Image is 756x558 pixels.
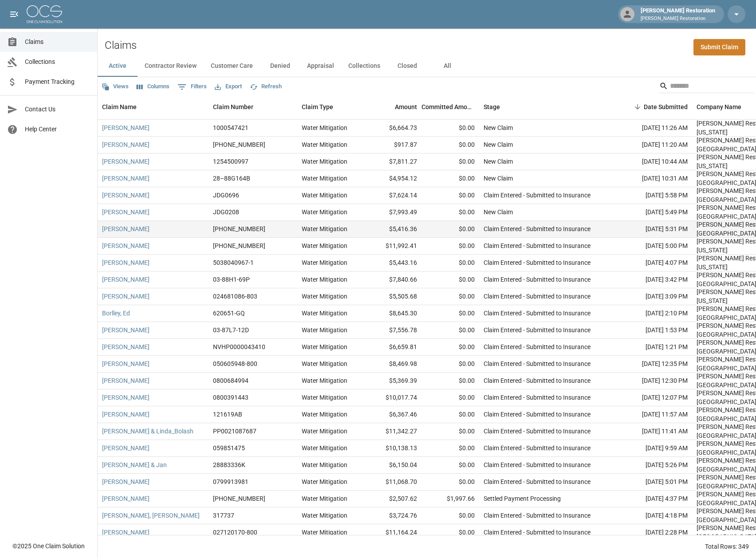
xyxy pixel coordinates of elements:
[484,275,591,284] div: Claim Entered - Submitted to Insurance
[98,55,138,77] button: Active
[484,376,591,385] div: Claim Entered - Submitted to Insurance
[484,123,513,132] div: New Claim
[102,393,150,402] a: [PERSON_NAME]
[421,423,479,440] div: $0.00
[302,123,347,132] div: Water Mitigation
[302,326,347,334] div: Water Mitigation
[484,309,591,318] div: Claim Entered - Submitted to Insurance
[102,494,150,503] a: [PERSON_NAME]
[302,275,347,284] div: Water Mitigation
[484,359,591,368] div: Claim Entered - Submitted to Insurance
[302,393,347,402] div: Water Mitigation
[102,528,150,537] a: [PERSON_NAME]
[484,326,591,334] div: Claim Entered - Submitted to Insurance
[364,153,421,170] div: $7,811.27
[612,524,692,541] div: [DATE] 2:28 PM
[213,393,248,402] div: 0800391443
[364,440,421,457] div: $10,138.13
[484,477,591,486] div: Claim Entered - Submitted to Insurance
[102,511,200,520] a: [PERSON_NAME], [PERSON_NAME]
[364,288,421,305] div: $5,505.68
[427,55,467,77] button: All
[102,427,193,436] a: [PERSON_NAME] & Linda_Bolash
[25,57,90,67] span: Collections
[302,342,347,351] div: Water Mitigation
[364,271,421,288] div: $7,840.66
[484,444,591,452] div: Claim Entered - Submitted to Insurance
[612,457,692,474] div: [DATE] 5:26 PM
[421,305,479,322] div: $0.00
[631,101,644,113] button: Sort
[99,80,131,94] button: Views
[421,238,479,255] div: $0.00
[612,94,692,119] div: Date Submitted
[102,157,150,166] a: [PERSON_NAME]
[302,427,347,436] div: Water Mitigation
[612,221,692,238] div: [DATE] 5:31 PM
[213,410,242,419] div: 121619AB
[102,309,130,318] a: Borlley, Ed
[213,494,265,503] div: 01-009-093977
[102,174,150,183] a: [PERSON_NAME]
[102,292,150,301] a: [PERSON_NAME]
[612,187,692,204] div: [DATE] 5:58 PM
[102,224,150,233] a: [PERSON_NAME]
[364,94,421,119] div: Amount
[302,94,333,119] div: Claim Type
[484,191,591,200] div: Claim Entered - Submitted to Insurance
[421,440,479,457] div: $0.00
[612,474,692,491] div: [DATE] 5:01 PM
[302,511,347,520] div: Water Mitigation
[364,305,421,322] div: $8,645.30
[213,326,249,334] div: 03-87L7-12D
[364,457,421,474] div: $6,150.04
[209,94,297,119] div: Claim Number
[364,423,421,440] div: $11,342.27
[364,255,421,271] div: $5,443.16
[421,94,479,119] div: Committed Amount
[102,94,137,119] div: Claim Name
[421,288,479,305] div: $0.00
[25,37,90,47] span: Claims
[484,511,591,520] div: Claim Entered - Submitted to Insurance
[364,221,421,238] div: $5,416.36
[364,507,421,524] div: $3,724.76
[364,204,421,221] div: $7,993.49
[484,494,561,503] div: Settled Payment Processing
[302,208,347,216] div: Water Mitigation
[484,342,591,351] div: Claim Entered - Submitted to Insurance
[479,94,612,119] div: Stage
[421,120,479,137] div: $0.00
[705,542,749,551] div: Total Rows: 349
[364,339,421,356] div: $6,659.81
[641,15,715,23] p: [PERSON_NAME] Restoration
[364,373,421,389] div: $5,369.39
[387,55,427,77] button: Closed
[302,444,347,452] div: Water Mitigation
[421,491,479,507] div: $1,997.66
[697,94,741,119] div: Company Name
[102,376,150,385] a: [PERSON_NAME]
[302,191,347,200] div: Water Mitigation
[302,359,347,368] div: Water Mitigation
[659,79,754,95] div: Search
[302,241,347,250] div: Water Mitigation
[364,238,421,255] div: $11,992.41
[260,55,300,77] button: Denied
[484,94,500,119] div: Stage
[421,524,479,541] div: $0.00
[421,389,479,406] div: $0.00
[302,140,347,149] div: Water Mitigation
[484,528,591,537] div: Claim Entered - Submitted to Insurance
[421,474,479,491] div: $0.00
[612,271,692,288] div: [DATE] 3:42 PM
[421,153,479,170] div: $0.00
[213,94,253,119] div: Claim Number
[248,80,284,94] button: Refresh
[213,292,257,301] div: 024681086-803
[102,123,150,132] a: [PERSON_NAME]
[421,137,479,153] div: $0.00
[612,255,692,271] div: [DATE] 4:07 PM
[612,137,692,153] div: [DATE] 11:20 AM
[105,39,137,52] h2: Claims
